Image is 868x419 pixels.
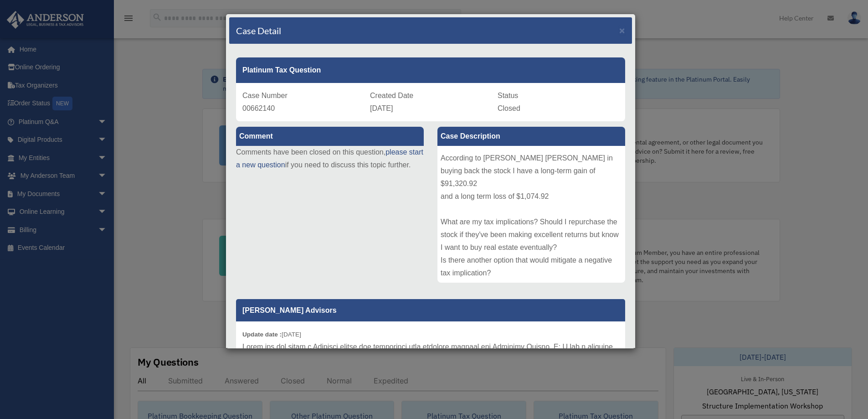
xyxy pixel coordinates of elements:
[236,146,424,171] p: Comments have been closed on this question, if you need to discuss this topic further.
[242,331,282,338] b: Update date :
[498,104,520,112] span: Closed
[370,92,413,99] span: Created Date
[498,92,518,99] span: Status
[242,92,288,99] span: Case Number
[236,127,424,146] label: Comment
[236,299,625,321] p: [PERSON_NAME] Advisors
[437,127,625,146] label: Case Description
[619,25,625,36] span: ×
[236,148,423,169] a: please start a new question
[236,24,281,37] h4: Case Detail
[619,26,625,35] button: Close
[242,331,301,338] small: [DATE]
[242,104,275,112] span: 00662140
[236,57,625,83] div: Platinum Tax Question
[370,104,393,112] span: [DATE]
[437,146,625,283] div: I had a question on what my tax implications would be. I liquidated company stock to buy an inves...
